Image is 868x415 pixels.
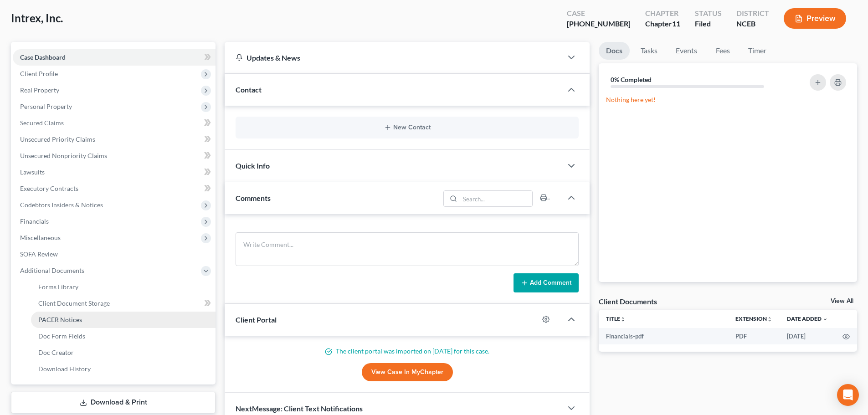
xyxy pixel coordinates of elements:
span: Intrex, Inc. [11,11,63,25]
a: Tasks [633,42,665,60]
span: SOFA Review [20,250,58,258]
a: Date Added expand_more [787,315,828,322]
td: [DATE] [780,328,835,344]
span: Case Dashboard [20,53,66,61]
span: Codebtors Insiders & Notices [20,201,103,209]
a: Fees [708,42,737,60]
p: Nothing here yet! [606,95,850,104]
a: Timer [741,42,774,60]
div: Open Intercom Messenger [837,384,859,406]
span: Unsecured Nonpriority Claims [20,152,107,159]
span: NextMessage: Client Text Notifications [236,404,363,413]
div: District [736,8,769,19]
input: Search... [460,191,533,206]
span: 11 [672,19,680,28]
td: PDF [728,328,780,344]
a: Unsecured Nonpriority Claims [13,148,216,164]
a: Download History [31,361,216,377]
a: Doc Form Fields [31,328,216,344]
div: Chapter [645,19,680,29]
div: Updates & News [236,53,551,62]
td: Financials-pdf [599,328,728,344]
div: NCEB [736,19,769,29]
a: Titleunfold_more [606,315,626,322]
div: Chapter [645,8,680,19]
span: Personal Property [20,102,72,110]
div: Client Documents [599,297,657,306]
span: Miscellaneous [20,234,61,241]
span: Financials [20,217,49,225]
a: Secured Claims [13,115,216,131]
i: unfold_more [767,317,772,322]
div: Status [695,8,722,19]
button: Add Comment [514,273,579,292]
span: Client Profile [20,70,58,77]
span: PACER Notices [38,316,82,323]
span: Executory Contracts [20,184,78,192]
a: SOFA Review [13,246,216,262]
a: Case Dashboard [13,49,216,66]
a: View Case in MyChapter [362,363,453,381]
a: Doc Creator [31,344,216,361]
span: Client Document Storage [38,299,110,307]
a: Unsecured Priority Claims [13,131,216,148]
div: Filed [695,19,722,29]
a: Executory Contracts [13,180,216,197]
span: Doc Creator [38,348,74,356]
span: Client Portal [236,315,277,324]
span: Secured Claims [20,119,64,127]
a: Download & Print [11,392,216,413]
a: Events [668,42,704,60]
span: Doc Form Fields [38,332,85,340]
i: expand_more [822,317,828,322]
span: Forms Library [38,283,78,291]
span: Unsecured Priority Claims [20,135,95,143]
span: Download History [38,365,91,373]
a: PACER Notices [31,312,216,328]
div: Case [567,8,631,19]
span: Contact [236,85,262,94]
a: Client Document Storage [31,295,216,312]
p: The client portal was imported on [DATE] for this case. [236,347,579,356]
span: Quick Info [236,161,270,170]
i: unfold_more [620,317,626,322]
span: Real Property [20,86,59,94]
a: Lawsuits [13,164,216,180]
div: [PHONE_NUMBER] [567,19,631,29]
a: Docs [599,42,630,60]
button: Preview [784,8,846,29]
a: Extensionunfold_more [735,315,772,322]
span: Additional Documents [20,266,84,274]
strong: 0% Completed [611,76,652,83]
span: Lawsuits [20,168,45,176]
span: Comments [236,194,271,202]
button: New Contact [243,124,571,131]
a: Forms Library [31,279,216,295]
a: View All [831,298,853,304]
